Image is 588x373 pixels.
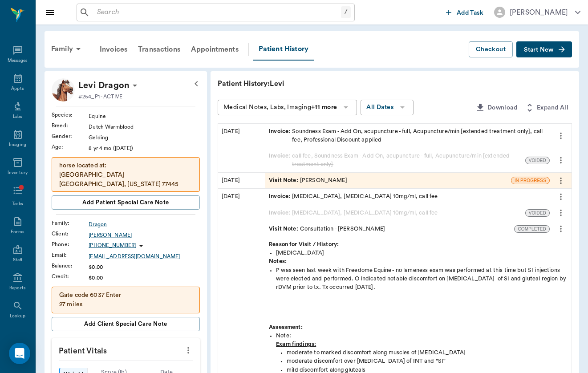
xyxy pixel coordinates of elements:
[253,38,314,61] a: Patient History
[84,319,167,329] span: Add client Special Care Note
[218,78,485,89] p: Patient History: Levi
[52,262,89,270] div: Balance :
[89,112,200,120] div: Equine
[218,173,265,188] div: [DATE]
[341,6,351,18] div: /
[41,4,59,21] button: Close drawer
[269,152,292,169] span: Invoice :
[89,220,200,228] a: Dragon
[554,189,568,204] button: more
[9,285,26,292] div: Reports
[269,176,347,185] div: [PERSON_NAME]
[52,122,89,130] div: Breed :
[218,124,265,173] div: [DATE]
[223,102,337,113] div: Medical Notes, Labs, Imaging
[269,225,385,233] div: Consultation - [PERSON_NAME]
[510,7,568,18] div: [PERSON_NAME]
[269,192,438,201] div: [MEDICAL_DATA], [MEDICAL_DATA] 10mg/ml, call fee
[89,274,200,282] div: $0.00
[52,219,89,227] div: Family :
[52,338,200,361] p: Patient Vitals
[186,39,244,60] a: Appointments
[269,225,300,233] span: Visit Note :
[52,132,89,140] div: Gender :
[269,176,300,185] span: Visit Note :
[516,41,572,58] button: Start New
[537,102,568,114] span: Expand All
[11,229,24,235] div: Forms
[521,100,572,116] button: Expand All
[9,343,30,364] div: Open Intercom Messenger
[12,201,23,207] div: Tasks
[526,210,549,216] span: VOIDED
[554,128,568,143] button: more
[9,142,26,148] div: Imaging
[554,173,568,188] button: more
[52,111,89,119] div: Species :
[269,259,287,264] strong: Notes:
[487,4,588,20] button: [PERSON_NAME]
[10,313,25,320] div: Lookup
[78,93,122,101] p: #254_P1 - ACTIVE
[515,226,549,232] span: COMPLETED
[133,39,186,60] a: Transactions
[52,240,89,248] div: Phone :
[59,161,192,217] p: horse located at: [GEOGRAPHIC_DATA] [GEOGRAPHIC_DATA], [US_STATE] 77445 Gate code 6037 enter 27 m...
[269,324,303,330] strong: Assessment:
[311,104,337,110] b: +11 more
[361,100,414,115] button: All Dates
[89,231,200,239] a: [PERSON_NAME]
[269,127,292,144] span: Invoice :
[8,57,28,64] div: Messages
[13,114,22,120] div: Labs
[269,152,522,169] div: call fee, Soundness Exam - Add On, acupuncture - full, Acupuncture/min [extended treatment only]
[269,209,438,217] div: [MEDICAL_DATA], [MEDICAL_DATA] 10mg/ml, call fee
[471,100,521,116] button: Download
[269,127,546,144] div: Soundness Exam - Add On, acupuncture - full, Acupuncture/min [extended treatment only], call fee,...
[89,134,200,142] div: Gelding
[59,291,192,309] p: Gate code 6037 Enter 27 miles
[276,249,568,257] div: [MEDICAL_DATA]
[469,41,513,58] button: Checkout
[276,266,568,292] p: P was seen last week with Freedome Equine - no lameness exam was performed at this time but SI in...
[89,123,200,131] div: Dutch Warmblood
[276,341,316,347] u: Exam findings:
[52,317,200,331] button: Add client Special Care Note
[94,39,133,60] a: Invoices
[52,195,200,210] button: Add patient Special Care Note
[287,349,568,357] p: moderate to marked discomfort along muscles of [MEDICAL_DATA]
[526,157,549,164] span: VOIDED
[46,38,89,60] div: Family
[11,85,24,92] div: Appts
[52,78,75,101] img: Profile Image
[554,153,568,168] button: more
[554,221,568,236] button: more
[89,263,200,271] div: $0.00
[269,192,292,201] span: Invoice :
[89,252,200,260] a: [EMAIL_ADDRESS][DOMAIN_NAME]
[442,4,487,20] button: Add Task
[269,209,292,217] span: Invoice :
[8,170,28,176] div: Inventory
[269,242,339,247] strong: Reason for Visit / History:
[287,357,568,365] p: moderate discomfort over [MEDICAL_DATA] of INT and "SI"
[89,144,200,152] div: 8 yr 4 mo ([DATE])
[511,177,549,184] span: IN PROGRESS
[52,230,89,238] div: Client :
[78,78,130,93] p: Levi Dragon
[52,143,89,151] div: Age :
[82,198,169,207] span: Add patient Special Care Note
[13,257,22,264] div: Staff
[181,343,195,358] button: more
[52,272,89,280] div: Credit :
[93,6,341,19] input: Search
[554,205,568,220] button: more
[52,251,89,259] div: Email :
